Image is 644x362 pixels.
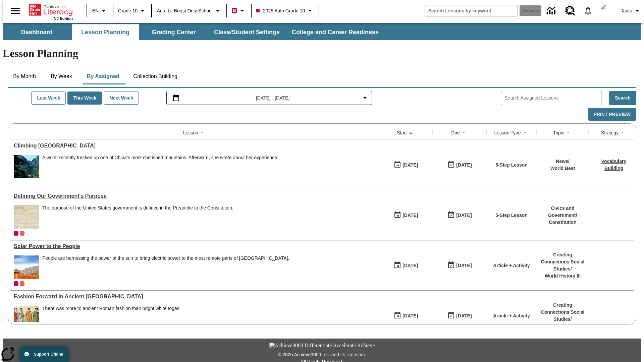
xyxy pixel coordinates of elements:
button: Class/Student Settings [209,24,285,40]
span: Auto Lit Boost only School [157,7,213,14]
span: Tauto [621,7,632,14]
div: [DATE] [456,211,472,220]
div: Topic [553,129,564,136]
span: Support Offline [34,352,63,357]
div: Lesson Type [494,129,521,136]
svg: Collapse Date Range Filter [361,94,369,102]
button: College and Career Readiness [286,24,384,40]
button: Sort [564,129,572,137]
span: B [233,6,236,15]
p: World History III [540,273,585,280]
a: Resource Center, Will open in new tab [561,2,579,20]
input: Search Assigned Lessons [504,93,601,103]
p: Constitution [540,219,585,226]
div: Start [397,129,407,136]
button: Sort [460,129,468,137]
button: By Month [8,68,41,84]
img: Illustration showing ancient Roman women wearing clothing in different styles and colors [14,306,39,329]
img: Achieve3000 Differentiate Accelerate Achieve [269,343,375,349]
span: OL 2025 Auto Grade 11 [20,231,24,236]
button: By Week [45,68,78,84]
button: Last Week [31,92,66,105]
button: Open side menu [5,1,25,21]
div: Due [451,129,460,136]
div: Fashion Forward in Ancient Rome [14,294,376,300]
button: Select a new avatar [597,2,618,19]
button: By Assigned [82,68,124,84]
button: Grade: Grade 10, Select a grade [115,5,149,17]
div: [DATE] [402,261,418,270]
img: This historic document written in calligraphic script on aged parchment, is the Preamble of the C... [14,205,39,229]
button: Next Week [104,92,139,105]
button: Print Preview [588,108,636,121]
div: The purpose of the United States government is defined in the Preamble to the Constitution. [42,205,233,229]
p: Creating Connections Social Studies / [540,251,585,273]
div: Defining Our Government's Purpose [14,193,376,199]
p: 5-Step Lesson [495,212,528,219]
button: Collection Building [128,68,183,84]
span: [DATE] - [DATE] [256,95,290,102]
button: Support Offline [20,347,68,362]
div: [DATE] [456,312,472,320]
div: People are harnessing the power of the sun to bring electric power to the most remote parts of [G... [42,255,289,261]
p: Civics and Government / [540,205,585,219]
a: Vocabulary Building [601,159,626,171]
div: People are harnessing the power of the sun to bring electric power to the most remote parts of Af... [42,255,289,279]
p: News / [550,158,575,165]
p: Article + Activity [493,262,530,269]
div: Home [29,2,73,20]
div: There was more to ancient Roman fashion than bright white togas! [42,306,180,329]
a: Fashion Forward in Ancient Rome, Lessons [14,294,376,300]
div: OL 2025 Auto Grade 11 [20,281,24,286]
button: 07/01/25: First time the lesson was available [391,209,420,222]
button: 04/13/26: Last day the lesson can be accessed [445,259,474,272]
button: 04/07/25: First time the lesson was available [391,259,420,272]
div: There was more to ancient Roman fashion than bright white togas! [42,306,180,311]
div: [DATE] [456,161,472,169]
button: Lesson Planning [72,24,139,40]
img: Avatar [601,4,614,17]
button: 07/22/25: First time the lesson was available [391,159,420,171]
button: 06/30/26: Last day the lesson can be accessed [445,159,474,171]
div: A writer recently trekked up one of China's most cherished mountains. Afterward, she wrote about ... [42,155,278,178]
button: Select the date range menu item [169,94,369,102]
div: Strategy [601,129,619,136]
button: Sort [198,129,206,137]
button: Grading Center [140,24,207,40]
img: Three solar panels are set up in front of a rural home with a thatched or grass roof [14,255,39,279]
div: [DATE] [402,312,418,320]
span: 2025 Auto Grade 10 [256,7,305,14]
div: Solar Power to the People [14,243,376,249]
p: World Beat [550,165,575,172]
span: EN [92,7,99,14]
div: The purpose of the United States government is defined in the Preamble to the Constitution. [42,205,233,211]
button: Dashboard [3,24,70,40]
button: Search [609,91,636,105]
button: Boost Class color is violet red. Change class color [229,5,249,17]
div: Current Class [14,281,18,286]
a: Data Center [543,2,561,20]
button: Sort [521,129,529,137]
p: Article + Activity [493,312,530,319]
div: Lesson [183,129,198,136]
button: 04/06/26: Last day the lesson can be accessed [445,309,474,322]
p: 5-Step Lesson [495,162,528,169]
button: Profile/Settings [618,5,644,17]
div: Current Class [14,231,18,236]
img: 6000 stone steps to climb Mount Tai in Chinese countryside [14,155,39,178]
button: Sort [407,129,415,137]
div: A writer recently trekked up one of China's most cherished mountains. Afterward, she wrote about ... [42,155,278,161]
a: Home [29,3,73,16]
button: 03/31/25: First time the lesson was available [391,309,420,322]
button: Class: 2025 Auto Grade 10, Select your class [254,5,317,17]
span: Grade 10 [118,7,138,14]
a: Defining Our Government's Purpose, Lessons [14,193,376,199]
a: Notifications [579,2,597,19]
button: School: Auto Lit Boost only School, Select your school [154,5,224,17]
